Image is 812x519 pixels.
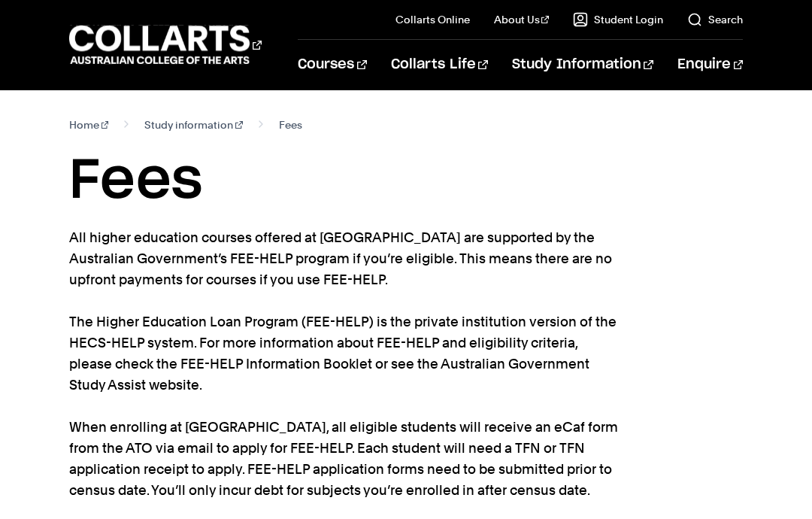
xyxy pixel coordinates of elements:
[298,40,366,90] a: Courses
[391,40,488,90] a: Collarts Life
[69,23,261,66] div: Go to homepage
[69,114,109,135] a: Home
[69,147,743,215] h1: Fees
[279,114,302,135] span: Fees
[573,12,663,27] a: Student Login
[69,227,618,501] p: All higher education courses offered at [GEOGRAPHIC_DATA] are supported by the Australian Governm...
[395,12,470,27] a: Collarts Online
[677,40,743,90] a: Enquire
[687,12,743,27] a: Search
[494,12,550,27] a: About Us
[144,114,243,135] a: Study information
[512,40,653,90] a: Study Information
